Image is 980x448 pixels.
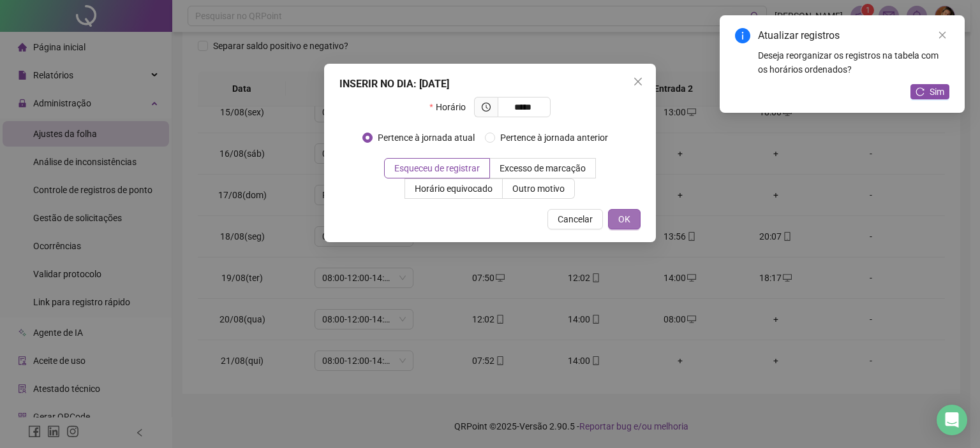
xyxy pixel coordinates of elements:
button: OK [608,209,641,229]
button: Cancelar [547,209,603,229]
span: Sim [930,85,944,99]
div: Open Intercom Messenger [937,405,967,435]
button: Sim [910,84,949,99]
span: Horário equivocado [415,184,493,194]
span: Excesso de marcação [500,163,586,173]
div: Deseja reorganizar os registros na tabela com os horários ordenados? [758,48,949,76]
span: Pertence à jornada anterior [495,131,613,145]
span: close [938,31,947,40]
div: INSERIR NO DIA : [DATE] [339,76,641,92]
div: Atualizar registros [758,28,949,43]
span: info-circle [735,28,750,43]
span: close [633,76,643,87]
button: Close [628,71,648,92]
span: Outro motivo [512,184,565,194]
span: Cancelar [558,212,593,226]
span: Pertence à jornada atual [373,131,480,145]
span: reload [916,87,924,96]
span: Esqueceu de registrar [394,163,480,173]
label: Horário [429,97,473,117]
span: OK [618,212,630,226]
span: clock-circle [482,103,491,112]
a: Close [935,28,949,42]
